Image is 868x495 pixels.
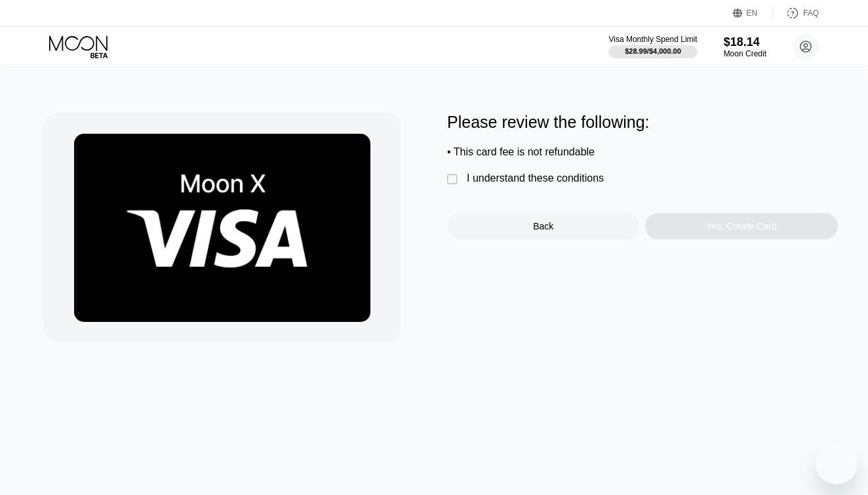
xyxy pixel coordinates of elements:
div: EN [733,7,773,20]
div: $18.14Moon Credit [724,35,766,58]
div: Back [447,213,639,239]
div: I understand these conditions [467,172,604,184]
div: EN [747,9,758,18]
iframe: Button to launch messaging window [816,443,858,485]
div: $18.14 [724,35,766,49]
div:  [447,173,460,186]
div: $28.99 / $4,000.00 [625,47,681,55]
div: Please review the following: [447,113,838,132]
div: Visa Monthly Spend Limit$28.99/$4,000.00 [608,35,697,58]
div: Moon Credit [724,49,766,58]
div: Back [533,221,553,231]
div: • This card fee is not refundable [447,146,838,158]
div: FAQ [773,7,819,20]
div: Visa Monthly Spend Limit [608,35,697,44]
div: FAQ [803,9,819,18]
